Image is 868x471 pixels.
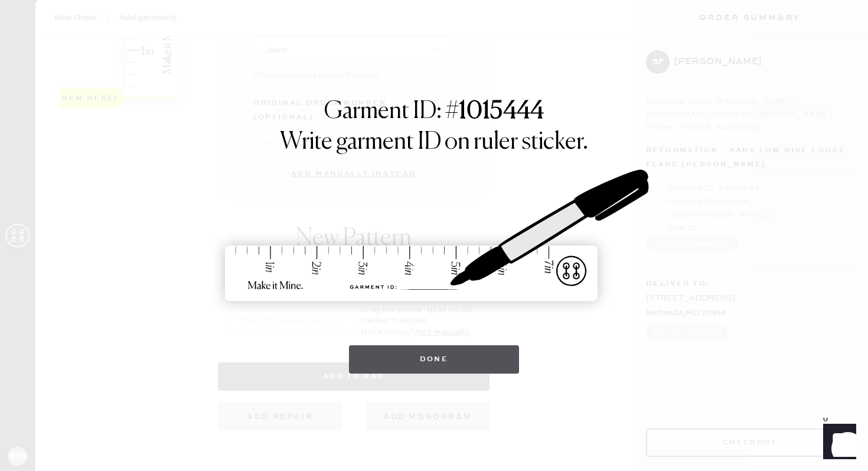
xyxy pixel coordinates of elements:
[459,100,544,123] strong: 1015444
[812,418,863,469] iframe: Front Chat
[324,97,544,128] h1: Garment ID: #
[349,345,520,374] button: Done
[213,139,655,333] img: ruler-sticker-sharpie.svg
[280,128,588,156] h1: Write garment ID on ruler sticker.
